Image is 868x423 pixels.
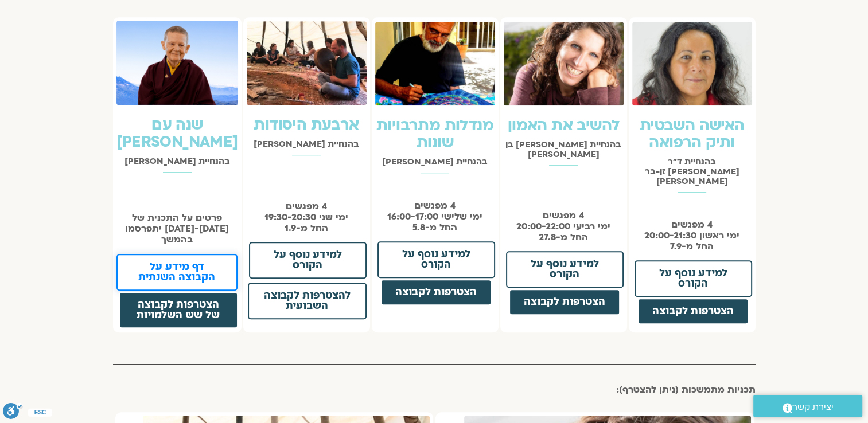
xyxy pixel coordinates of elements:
a: הצטרפות לקבוצה [509,289,620,315]
a: דף מידע על הקבוצה השנתית [116,254,237,291]
p: 4 מפגשים ימי שלישי 16:00-17:00 החל מ-5.8 [375,201,495,233]
h2: בהנחיית [PERSON_NAME] [116,156,238,166]
a: למידע נוסף על הקורס [249,242,367,279]
span: למידע נוסף על הקורס [649,268,737,289]
h2: בהנחיית [PERSON_NAME] [247,139,367,149]
span: למידע נוסף על הקורס [392,249,480,270]
span: דף מידע על הקבוצה השנתית [131,262,222,283]
p: פרטים על התכנית של [DATE]-[DATE] יתפרסמו בהמשך [116,213,238,245]
a: להשיב את האמון [508,115,620,136]
h2: בהנחיית ד"ר [PERSON_NAME] זן-בר [PERSON_NAME] [632,157,752,186]
a: להצטרפות לקבוצה השבועית [248,283,367,319]
h2: בהנחיית [PERSON_NAME] [375,157,495,167]
a: שנה עם [PERSON_NAME] [116,115,238,152]
a: מנדלות מתרבויות שונות [376,115,493,153]
span: למידע נוסף על הקורס [521,259,609,280]
a: למידע נוסף על הקורס [506,251,624,288]
a: הצטרפות לקבוצה [637,298,749,324]
span: הצטרפות לקבוצה [652,306,734,316]
p: 4 מפגשים ימי שני 19:30-20:30 החל מ-1.9 [247,201,367,234]
a: הצטרפות לקבוצה [380,279,492,305]
h2: בהנחיית [PERSON_NAME] בן [PERSON_NAME] [504,140,624,159]
p: 4 מפגשים ימי ראשון 20:00-21:30 החל מ-7.9 [632,220,752,252]
a: ארבעת היסודות [254,115,359,135]
a: הצטרפות לקבוצה של שש השלמויות [119,292,238,328]
h2: תכניות מתמשכות (ניתן להצטרף): [113,385,756,395]
a: למידע נוסף על הקורס [377,241,495,278]
span: להצטרפות לקבוצה השבועית [263,291,352,311]
a: למידע נוסף על הקורס [635,260,752,297]
span: הצטרפות לקבוצה של שש השלמויות [134,300,223,320]
p: 4 מפגשים ימי רביעי 20:00-22:00 החל מ-27.8 [504,210,624,243]
span: הצטרפות לקבוצה [524,297,605,307]
a: יצירת קשר [753,395,862,417]
span: למידע נוסף על הקורס [264,250,352,271]
a: האישה השבטית ותיק הרפואה [640,115,745,153]
span: יצירת קשר [792,399,834,415]
span: הצטרפות לקבוצה [395,287,477,297]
